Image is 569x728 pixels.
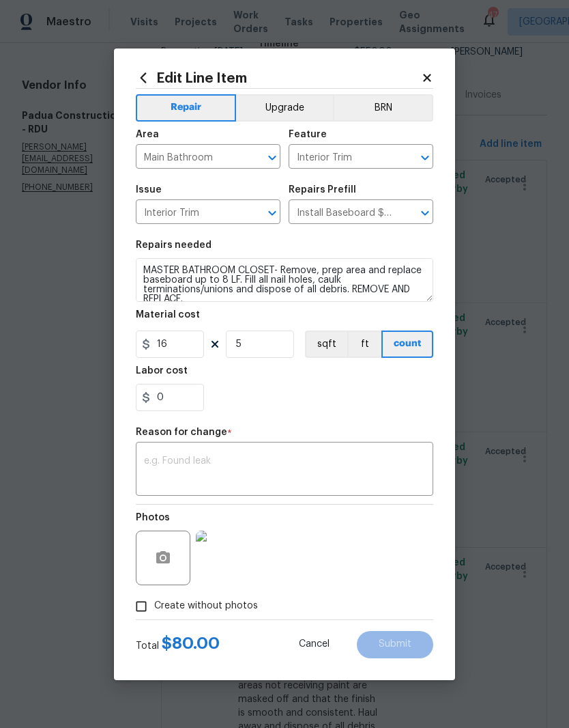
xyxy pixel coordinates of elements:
[136,428,227,437] h5: Reason for change
[289,185,356,195] h5: Repairs Prefill
[136,366,188,376] h5: Labor cost
[305,331,347,358] button: sqft
[154,599,258,613] span: Create without photos
[381,331,433,358] button: count
[299,639,330,649] span: Cancel
[236,94,334,122] button: Upgrade
[136,130,159,139] h5: Area
[277,631,351,658] button: Cancel
[415,204,435,223] button: Open
[136,70,421,85] h2: Edit Line Item
[379,639,411,649] span: Submit
[333,94,433,122] button: BRN
[263,204,282,223] button: Open
[289,130,327,139] h5: Feature
[136,240,211,250] h5: Repairs needed
[136,185,162,195] h5: Issue
[136,310,200,320] h5: Material cost
[162,635,220,652] span: $ 80.00
[136,513,170,522] h5: Photos
[136,258,433,302] textarea: MASTER BATHROOM CLOSET- Remove, prep area and replace baseboard up to 8 LF. Fill all nail holes, ...
[136,94,236,122] button: Repair
[415,148,435,167] button: Open
[357,631,433,658] button: Submit
[263,148,282,167] button: Open
[347,331,381,358] button: ft
[136,636,220,653] div: Total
